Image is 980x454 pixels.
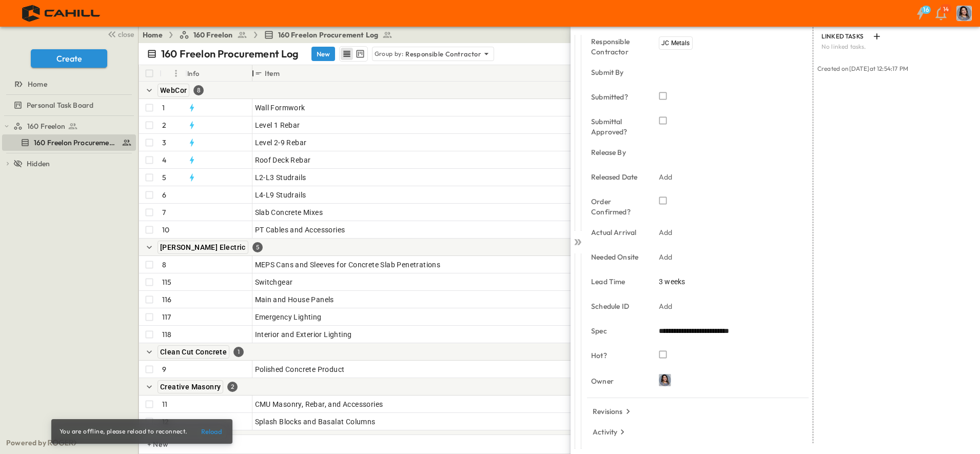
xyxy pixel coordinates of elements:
[265,68,280,78] p: Item
[593,406,623,417] p: Revisions
[255,277,293,287] span: Switchgear
[255,399,383,409] span: CMU Masonry, Rebar, and Accessories
[591,172,644,182] p: Released Date
[255,137,307,148] span: Level 2-9 Rebar
[255,103,305,113] span: Wall Formwork
[589,404,637,419] button: Revisions
[591,36,644,57] p: Responsible Contractor
[339,46,368,62] div: table view
[252,242,263,252] div: 5
[162,120,166,130] p: 2
[591,92,644,102] p: Submitted?
[164,68,175,79] button: Sort
[591,116,644,137] p: Submittal Approved?
[160,348,227,356] span: Clean Cut Concrete
[193,85,204,95] div: 8
[143,30,163,40] a: Home
[311,47,335,61] button: New
[143,30,399,40] nav: breadcrumbs
[659,301,673,311] p: Add
[255,260,441,270] span: MEPS Cans and Sleeves for Concrete Slab Penetrations
[162,329,172,340] p: 118
[2,97,136,113] div: test
[255,312,322,322] span: Emergency Lighting
[591,196,644,217] p: Order Confirmed?
[255,155,311,165] span: Roof Deck Rebar
[821,43,966,51] p: No linked tasks.
[160,383,221,391] span: Creative Masonry
[160,243,246,251] span: [PERSON_NAME] Electric
[118,29,134,40] span: close
[2,118,136,134] div: test
[593,427,617,437] p: Activity
[162,364,166,374] p: 9
[27,159,50,169] span: Hidden
[923,6,929,14] h6: 16
[255,207,323,218] span: Slab Concrete Mixes
[354,48,366,60] button: kanban view
[227,382,238,392] div: 2
[162,277,172,287] p: 115
[591,147,644,157] p: Release By
[591,350,644,361] p: Hot?
[255,172,306,183] span: L2-L3 Studrails
[162,294,172,305] p: 116
[375,49,404,59] p: Group by:
[255,364,345,374] span: Polished Concrete Product
[160,86,187,94] span: WebCor
[591,326,644,336] p: Spec
[185,65,252,82] div: Info
[956,6,972,21] img: Profile Picture
[31,49,107,68] button: Create
[162,190,166,200] p: 6
[193,30,233,40] span: 160 Freelon
[161,47,299,61] p: 160 Freelon Procurement Log
[162,399,167,409] p: 11
[659,252,673,262] p: Add
[255,120,300,130] span: Level 1 Rebar
[162,260,166,270] p: 8
[27,100,93,110] span: Personal Task Board
[162,225,169,235] p: 10
[659,374,671,386] img: Profile Picture
[170,67,182,80] button: Menu
[591,227,644,238] p: Actual Arrival
[278,30,379,40] span: 160 Freelon Procurement Log
[591,252,644,262] p: Needed Onsite
[282,68,293,79] button: Sort
[27,121,65,131] span: 160 Freelon
[162,172,166,183] p: 5
[162,103,165,113] p: 1
[821,32,869,41] p: LINKED TASKS
[255,190,306,200] span: L4-L9 Studrails
[28,79,47,89] span: Home
[162,312,171,322] p: 117
[187,59,200,88] div: Info
[341,48,353,60] button: row view
[591,376,644,386] p: Owner
[162,137,166,148] p: 3
[255,294,334,305] span: Main and House Panels
[160,65,185,82] div: #
[659,172,673,182] p: Add
[195,423,228,440] button: Reload
[12,3,111,24] img: 4f72bfc4efa7236828875bac24094a5ddb05241e32d018417354e964050affa1.png
[659,227,673,238] p: Add
[255,329,352,340] span: Interior and Exterior Lighting
[255,225,345,235] span: PT Cables and Accessories
[2,134,136,151] div: test
[591,301,644,311] p: Schedule ID
[405,49,481,59] p: Responsible Contractor
[162,207,166,218] p: 7
[34,137,117,148] span: 160 Freelon Procurement Log
[659,277,685,287] span: 3 weeks
[661,40,690,47] span: JC Metals
[255,417,376,427] span: Splash Blocks and Basalat Columns
[943,5,949,13] p: 14
[589,425,632,439] button: Activity
[817,65,908,72] span: Created on [DATE] at 12:54:17 PM
[162,155,166,165] p: 4
[233,347,244,357] div: 1
[591,67,644,77] p: Submit By
[591,277,644,287] p: Lead Time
